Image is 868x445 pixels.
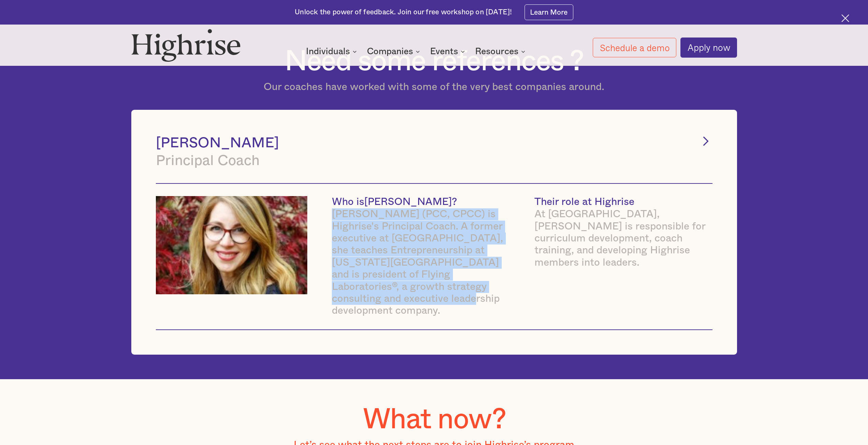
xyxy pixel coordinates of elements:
img: Cross icon [841,14,849,22]
div: Principal Coach [156,151,712,170]
div: List [683,134,712,166]
div: Resources [475,47,527,56]
div: Companies [367,47,422,56]
div: [PERSON_NAME] [364,197,452,207]
div: Events [430,47,458,56]
div: Their role at Highrise [534,197,634,207]
div: Unlock the power of feedback. Join our free workshop on [DATE]! [295,8,512,17]
h4: [PERSON_NAME] [156,134,712,151]
div: Events [430,47,467,56]
img: Highrise logo [131,29,241,62]
div: [PERSON_NAME] (PCC, CPCC) is Highrise's Principal Coach. A former executive at [GEOGRAPHIC_DATA],... [332,208,510,317]
div: Individuals [306,47,350,56]
div: Resources [475,47,518,56]
a: Next Page [699,134,712,147]
a: Apply now [680,38,737,57]
div: Page 1 of 4 [683,154,712,166]
a: Learn More [525,4,573,20]
div: ? [452,197,457,207]
a: Schedule a demo [593,38,676,58]
h1: What now? [363,404,505,435]
div: Individuals [306,47,359,56]
p: Our coaches have worked with some of the very best companies around. [264,81,604,93]
div: Who is [332,197,364,207]
div: At [GEOGRAPHIC_DATA], [PERSON_NAME] is responsible for curriculum development, coach training, an... [534,208,712,269]
div: Companies [367,47,413,56]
